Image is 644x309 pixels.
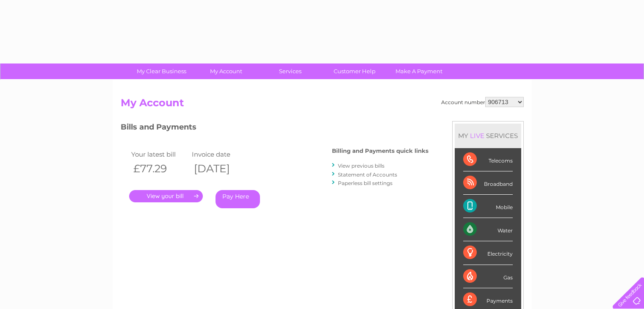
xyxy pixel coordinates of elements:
[463,265,513,288] div: Gas
[255,63,325,79] a: Services
[121,97,524,113] h2: My Account
[121,121,428,136] h3: Bills and Payments
[320,63,390,79] a: Customer Help
[338,171,397,178] a: Statement of Accounts
[463,148,513,171] div: Telecoms
[441,97,524,107] div: Account number
[468,132,486,140] div: LIVE
[463,171,513,195] div: Broadband
[127,63,196,79] a: My Clear Business
[463,218,513,241] div: Water
[338,180,392,186] a: Paperless bill settings
[384,63,454,79] a: Make A Payment
[216,190,260,208] a: Pay Here
[129,149,190,160] td: Your latest bill
[463,241,513,265] div: Electricity
[455,124,521,148] div: MY SERVICES
[338,163,384,169] a: View previous bills
[129,160,190,177] th: £77.29
[190,160,251,177] th: [DATE]
[332,148,428,154] h4: Billing and Payments quick links
[190,149,251,160] td: Invoice date
[463,195,513,218] div: Mobile
[129,190,203,202] a: .
[191,63,261,79] a: My Account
